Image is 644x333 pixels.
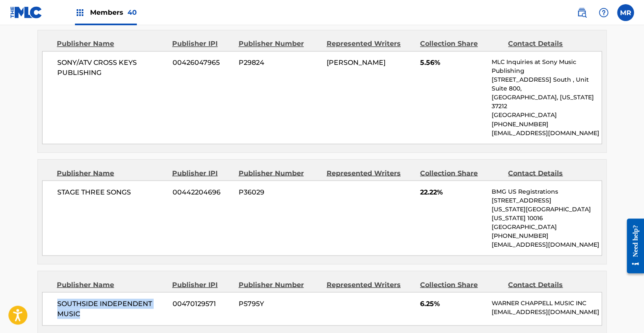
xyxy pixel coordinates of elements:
[492,298,601,307] p: WARNER CHAPPELL MUSIC INC
[327,168,414,178] div: Represented Writers
[238,280,320,290] div: Publisher Number
[492,75,601,93] p: [STREET_ADDRESS] South , Unit Suite 800,
[10,6,43,19] img: MLC Logo
[57,280,166,290] div: Publisher Name
[57,58,166,78] span: SONY/ATV CROSS KEYS PUBLISHING
[239,187,320,197] span: P36029
[492,205,601,222] p: [US_STATE][GEOGRAPHIC_DATA][US_STATE] 10016
[492,240,601,249] p: [EMAIL_ADDRESS][DOMAIN_NAME]
[172,168,232,178] div: Publisher IPI
[172,39,232,49] div: Publisher IPI
[57,187,166,197] span: STAGE THREE SONGS
[90,8,137,17] span: Members
[173,58,232,68] span: 00426047965
[492,196,601,205] p: [STREET_ADDRESS]
[508,39,590,49] div: Contact Details
[172,280,232,290] div: Publisher IPI
[599,8,609,18] img: help
[420,187,485,197] span: 22.22%
[492,120,601,128] p: [PHONE_NUMBER]
[420,298,485,309] span: 6.25%
[327,59,386,67] span: [PERSON_NAME]
[573,4,590,21] a: Public Search
[420,168,502,178] div: Collection Share
[492,111,601,120] p: [GEOGRAPHIC_DATA]
[508,168,590,178] div: Contact Details
[173,298,232,309] span: 00470129571
[173,187,232,197] span: 00442204696
[595,4,612,21] div: Help
[420,39,502,49] div: Collection Share
[492,187,601,196] p: BMG US Registrations
[492,231,601,240] p: [PHONE_NUMBER]
[620,212,644,280] iframe: Resource Center
[420,58,485,68] span: 5.56%
[492,93,601,111] p: [GEOGRAPHIC_DATA], [US_STATE] 37212
[57,298,166,319] span: SOUTHSIDE INDEPENDENT MUSIC
[492,222,601,231] p: [GEOGRAPHIC_DATA]
[492,128,601,137] p: [EMAIL_ADDRESS][DOMAIN_NAME]
[492,58,601,75] p: MLC Inquiries at Sony Music Publishing
[239,58,320,68] span: P29824
[57,39,166,49] div: Publisher Name
[238,168,320,178] div: Publisher Number
[420,280,502,290] div: Collection Share
[128,8,137,16] span: 40
[327,39,414,49] div: Represented Writers
[327,280,414,290] div: Represented Writers
[238,39,320,49] div: Publisher Number
[617,4,634,21] div: User Menu
[577,8,587,18] img: search
[75,8,85,18] img: Top Rightsholders
[492,307,601,316] p: [EMAIL_ADDRESS][DOMAIN_NAME]
[239,298,320,309] span: P5795Y
[57,168,166,178] div: Publisher Name
[508,280,590,290] div: Contact Details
